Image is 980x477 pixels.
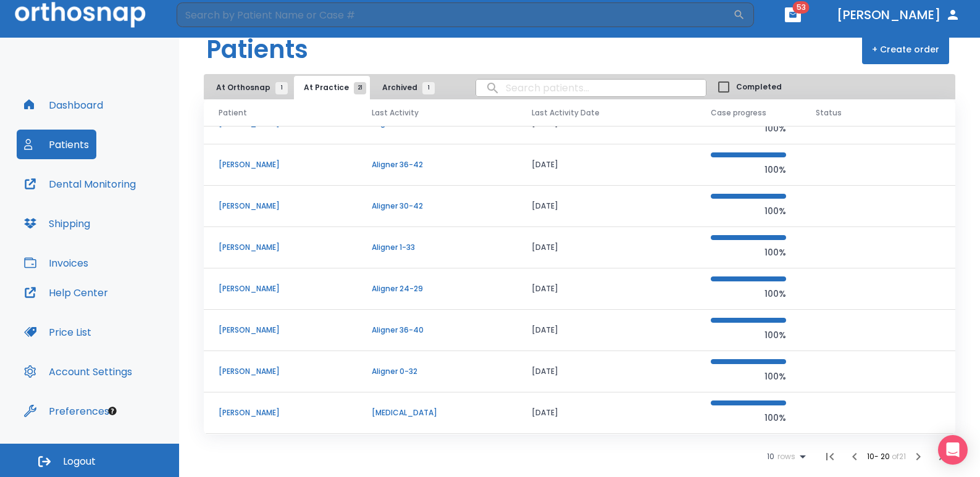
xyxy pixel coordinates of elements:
span: Last Activity Date [532,107,600,118]
button: Patients [17,130,96,159]
span: Status [816,107,842,118]
span: 10 [767,452,774,461]
span: rows [774,452,795,461]
button: [PERSON_NAME] [832,4,965,26]
td: [DATE] [517,144,696,186]
p: Aligner 1-33 [372,242,502,253]
td: [DATE] [517,392,696,434]
p: 100% [711,410,786,425]
input: search [476,76,706,100]
button: Account Settings [17,357,140,386]
span: Case progress [711,107,766,118]
span: Completed [736,81,782,93]
p: Aligner 0-32 [372,366,502,377]
p: [PERSON_NAME] [219,407,342,418]
p: 100% [711,286,786,301]
p: 100% [711,121,786,136]
p: [MEDICAL_DATA] [372,407,502,418]
p: 100% [711,162,786,177]
button: Help Center [17,278,115,307]
div: tabs [206,76,441,99]
span: 53 [793,1,810,14]
p: [PERSON_NAME] [219,159,342,170]
input: Search by Patient Name or Case # [177,2,733,27]
p: [PERSON_NAME] [219,201,342,212]
div: Tooltip anchor [107,405,118,417]
img: Orthosnap [15,2,146,27]
span: Patient [219,107,247,118]
button: Preferences [17,396,117,426]
p: Aligner 24-29 [372,283,502,294]
td: [DATE] [517,268,696,310]
button: Invoices [17,248,96,278]
span: 10 - 20 [867,451,892,462]
td: [DATE] [517,186,696,227]
button: Dental Monitoring [17,169,143,199]
button: Price List [17,317,99,347]
p: Aligner 30-42 [372,201,502,212]
div: Open Intercom Messenger [938,435,968,465]
span: At Orthosnap [216,82,282,93]
span: 1 [422,82,435,94]
p: 100% [711,245,786,260]
button: Shipping [17,209,98,238]
p: [PERSON_NAME] [219,366,342,377]
span: Logout [63,455,96,468]
p: [PERSON_NAME] [219,242,342,253]
p: Aligner 36-40 [372,325,502,336]
p: 100% [711,204,786,218]
button: Dashboard [17,90,111,120]
p: 100% [711,328,786,342]
td: [DATE] [517,227,696,268]
td: [DATE] [517,351,696,392]
td: [DATE] [517,310,696,351]
p: [PERSON_NAME] [219,283,342,294]
span: 1 [275,82,288,94]
span: Archived [382,82,429,93]
span: Last Activity [372,107,419,118]
h1: Patients [206,31,308,68]
button: + Create order [862,35,949,64]
p: Aligner 36-42 [372,159,502,170]
span: 21 [354,82,366,94]
p: [PERSON_NAME] [219,325,342,336]
span: of 21 [892,451,906,462]
p: 100% [711,369,786,384]
span: At Practice [304,82,360,93]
